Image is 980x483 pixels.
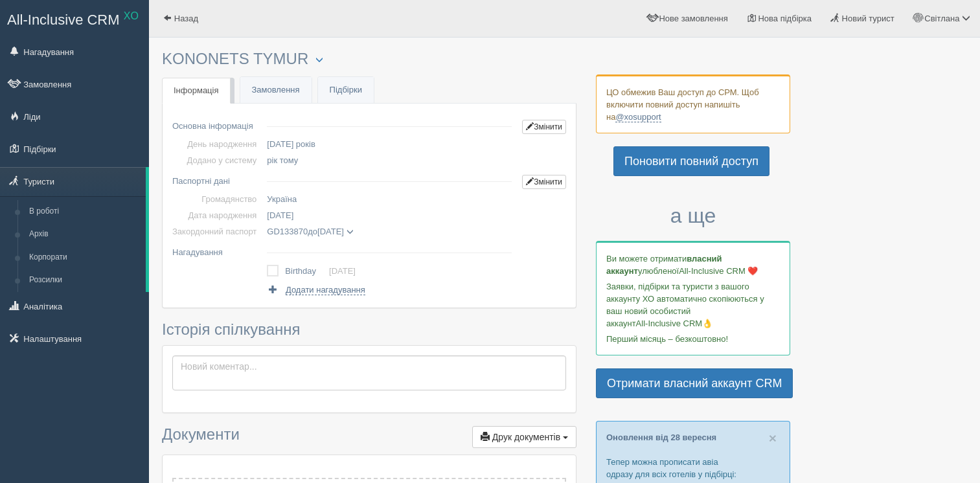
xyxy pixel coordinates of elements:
[7,12,120,28] span: All-Inclusive CRM
[522,120,566,134] a: Змінити
[172,168,262,191] td: Паспортні дані
[613,146,769,176] a: Поновити повний доступ
[758,14,812,23] span: Нова підбірка
[162,78,231,104] a: Інформація
[472,426,576,448] button: Друк документів
[492,432,560,442] span: Друк документів
[596,74,790,133] div: ЦО обмежив Ваш доступ до СРМ. Щоб включити повний доступ напишіть на
[23,200,146,223] a: В роботі
[172,113,262,136] td: Основна інформація
[596,205,790,227] h3: а ще
[285,262,329,280] td: Birthday
[596,368,793,398] a: Отримати власний аккаунт CRM
[606,253,780,277] p: Ви можете отримати улюбленої
[679,266,758,276] span: All-Inclusive CRM ❤️
[606,432,716,442] a: Оновлення від 28 вересня
[262,136,517,152] td: [DATE] років
[267,227,308,236] span: GD133870
[23,246,146,269] a: Корпорати
[317,227,344,236] span: [DATE]
[267,155,298,165] span: рік тому
[286,285,365,295] span: Додати нагадування
[172,207,262,223] td: Дата народження
[1,1,148,36] a: All-Inclusive CRM XO
[172,191,262,207] td: Громадянство
[636,319,713,328] span: All-Inclusive CRM👌
[174,14,198,23] span: Назад
[769,431,777,445] span: ×
[606,280,780,330] p: Заявки, підбірки та туристи з вашого аккаунту ХО автоматично скопіюються у ваш новий особистий ак...
[23,269,146,292] a: Розсилки
[615,112,661,122] a: @xosupport
[174,85,219,95] span: Інформація
[842,14,895,23] span: Новий турист
[262,191,517,207] td: Україна
[124,10,139,21] sup: XO
[606,333,780,345] p: Перший місяць – безкоштовно!
[240,77,312,104] a: Замовлення
[267,210,293,220] span: [DATE]
[606,456,780,480] p: Тепер можна прописати авіа одразу для всіх готелів у підбірці:
[172,240,262,260] td: Нагадування
[769,431,777,445] button: Close
[318,77,374,104] a: Підбірки
[522,175,566,189] a: Змінити
[172,223,262,240] td: Закордонний паспорт
[267,227,353,236] span: до
[162,426,576,448] h3: Документи
[162,51,576,68] h3: KONONETS TYMUR
[172,152,262,168] td: Додано у систему
[924,14,959,23] span: Світлана
[606,254,722,276] b: власний аккаунт
[267,284,365,296] a: Додати нагадування
[23,223,146,246] a: Архів
[659,14,727,23] span: Нове замовлення
[329,266,356,276] a: [DATE]
[172,136,262,152] td: День народження
[162,321,576,338] h3: Історія спілкування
